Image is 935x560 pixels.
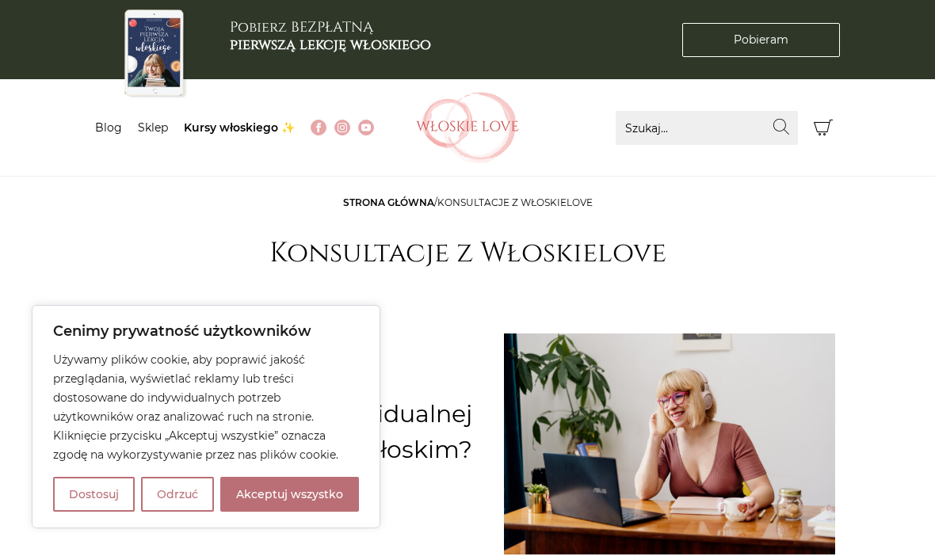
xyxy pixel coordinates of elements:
p: Cenimy prywatność użytkowników [53,322,359,341]
button: Odrzuć [141,477,214,512]
span: / [343,196,593,208]
button: Koszyk [806,111,840,145]
input: Szukaj... [616,111,798,145]
a: Blog [95,120,122,135]
span: Pobieram [734,32,788,48]
span: Konsultacje z Włoskielove [437,196,593,208]
b: pierwszą lekcję włoskiego [230,35,431,55]
button: Dostosuj [53,477,135,512]
h3: Pobierz BEZPŁATNĄ [230,19,431,53]
button: Akceptuj wszystko [220,477,359,512]
a: Kursy włoskiego ✨ [184,120,295,135]
img: Włoskielove [416,92,519,163]
h1: Konsultacje z Włoskielove [269,237,666,270]
a: Sklep [138,120,168,135]
a: Strona główna [343,196,434,208]
a: Pobieram [682,23,840,57]
p: Używamy plików cookie, aby poprawić jakość przeglądania, wyświetlać reklamy lub treści dostosowan... [53,350,359,464]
